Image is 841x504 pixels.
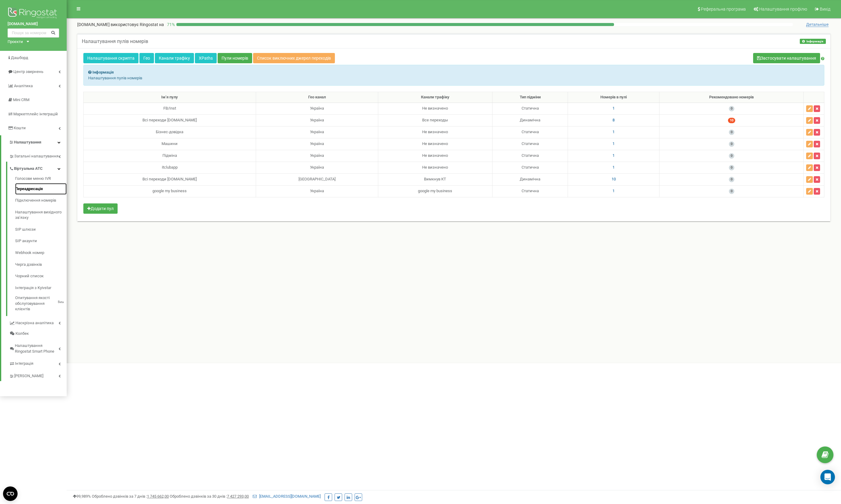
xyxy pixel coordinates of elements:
a: Налаштування вихідного зв’язку [15,206,67,224]
a: Налаштування Ringostat Smart Phone [9,339,67,357]
td: Вимкнув КТ [378,173,492,185]
td: [GEOGRAPHIC_DATA] [256,173,378,185]
td: google my business [378,185,492,197]
td: Україна [256,138,378,150]
th: Рекомендовано номерів [659,92,804,103]
a: Колбек [9,328,67,339]
td: Все переходы [378,114,492,126]
a: Пули номерів [218,53,252,63]
input: Пошук за номером [8,28,59,38]
a: Список виключних джерел переходів [253,53,335,63]
a: Чорний список [15,270,67,282]
span: 0 [729,106,734,111]
button: Додати пул [83,203,118,214]
span: Детальніше [806,22,829,27]
th: Канали трафіку [378,92,492,103]
a: [DOMAIN_NAME] [8,21,59,27]
span: 1 [612,153,615,158]
span: 10 [728,118,735,123]
td: Динамічна [492,114,568,126]
td: Статична [492,185,568,197]
a: XPaths [195,53,217,63]
span: 1 [612,189,615,193]
span: 0 [729,177,734,182]
p: 71 % [164,21,176,28]
td: Не визначено [378,150,492,162]
a: Інтеграція з Kyivstar [15,282,67,294]
span: Інтеграція [15,361,33,367]
span: 0 [729,130,734,135]
span: Дашборд [11,55,28,60]
span: Віртуальна АТС [14,166,43,172]
a: SIP акаунти [15,235,67,247]
td: Не визначено [378,162,492,173]
td: Не визначено [378,126,492,138]
a: Інтеграція [9,357,67,369]
div: Всі переходи [DOMAIN_NAME] [86,176,253,182]
td: Не визначено [378,138,492,150]
a: Наскрізна аналітика [9,316,67,328]
a: SIP шлюзи [15,224,67,236]
a: Підключення номерів [15,195,67,206]
a: Налаштування скрипта [83,53,138,63]
p: Налаштування пулів номерів [88,75,819,81]
td: Україна [256,185,378,197]
td: Україна [256,103,378,114]
a: Опитування якості обслуговування клієнтівBeta [15,294,67,312]
div: itclubapp [86,165,253,170]
span: Колбек [15,331,29,337]
a: Голосове меню IVR [15,176,67,183]
span: Налаштування профілю [759,7,807,12]
p: [DOMAIN_NAME] [77,21,164,28]
td: Статична [492,138,568,150]
span: 1 [612,141,615,146]
span: 1 [612,130,615,134]
span: Центр звернень [13,69,43,74]
span: 0 [729,141,734,147]
span: Маркетплейс інтеграцій [13,112,58,116]
span: 0 [729,189,734,194]
th: Гео канал [256,92,378,103]
span: Mini CRM [13,97,29,102]
span: 1 [612,165,615,170]
img: Ringostat logo [8,6,59,21]
a: Віртуальна АТС [9,162,67,174]
a: Переадресація [15,183,67,195]
div: Open Intercom Messenger [820,470,835,484]
td: Україна [256,162,378,173]
td: Україна [256,114,378,126]
div: Всі переходи [DOMAIN_NAME] [86,117,253,123]
span: Налаштування Ringostat Smart Phone [15,343,58,354]
td: Статична [492,126,568,138]
th: Номерів в пулі [568,92,659,103]
span: 0 [729,165,734,170]
td: Україна [256,126,378,138]
th: Тип підміни [492,92,568,103]
span: 10 [612,177,616,181]
th: Ім‘я пулу [84,92,256,103]
span: Реферальна програма [701,7,746,12]
div: FB/Inst [86,106,253,111]
td: Статична [492,103,568,114]
button: Open CMP widget [3,486,18,501]
span: Кошти [14,126,26,130]
h5: Налаштування пулів номерів [82,39,148,44]
div: Бізнес-довідка [86,129,253,135]
td: Статична [492,150,568,162]
a: Налаштування [1,135,67,150]
span: 8 [612,118,615,122]
a: Канали трафіку [155,53,194,63]
div: Машини [86,141,253,147]
div: Проєкти [8,39,23,45]
td: Динамічна [492,173,568,185]
span: Вихід [820,7,830,12]
span: 1 [612,106,615,110]
span: використовує Ringostat на [111,22,164,27]
td: Статична [492,162,568,173]
span: 0 [729,153,734,159]
a: Загальні налаштування [9,149,67,162]
button: Інформація [800,39,826,44]
div: Підміна [86,153,253,159]
span: Наскрізна аналітика [15,320,54,326]
td: Україна [256,150,378,162]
